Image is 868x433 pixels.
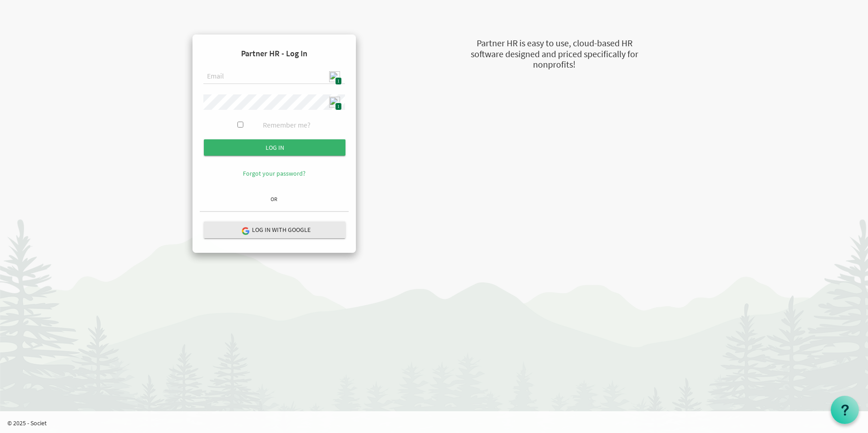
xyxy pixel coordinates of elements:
img: npw-badge-icon.svg [329,71,340,82]
input: Email [203,69,345,84]
h4: Partner HR - Log In [200,42,349,65]
div: software designed and priced specifically for [425,48,684,61]
img: npw-badge-icon.svg [329,97,340,108]
a: Forgot your password? [243,169,306,177]
span: 1 [335,103,342,110]
p: © 2025 - Societ [7,418,868,428]
div: nonprofits! [425,58,684,71]
label: Remember me? [263,120,311,130]
div: Partner HR is easy to use, cloud-based HR [425,37,684,50]
img: google-logo.png [241,226,249,235]
input: Log in [204,139,345,156]
h6: OR [200,196,349,202]
span: 1 [335,77,342,85]
button: Log in with Google [204,221,345,238]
